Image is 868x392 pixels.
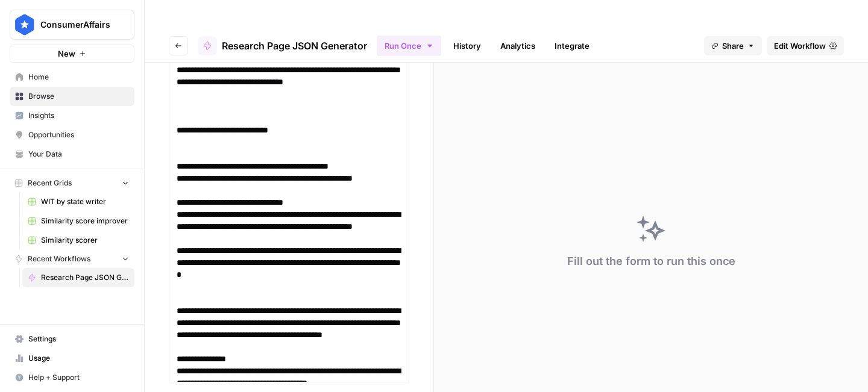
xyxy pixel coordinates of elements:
[28,129,129,140] span: Opportunities
[10,106,134,125] a: Insights
[10,67,134,87] a: Home
[14,14,36,36] img: ConsumerAffairs Logo
[10,125,134,145] a: Opportunities
[28,334,129,344] span: Settings
[58,48,75,60] span: New
[28,353,129,364] span: Usage
[547,36,597,55] a: Integrate
[493,36,542,55] a: Analytics
[28,91,129,102] span: Browse
[10,368,134,387] button: Help + Support
[41,216,129,226] span: Similarity score improver
[41,235,129,246] span: Similarity scorer
[567,253,735,270] div: Fill out the form to run this once
[22,231,134,250] a: Similarity scorer
[377,36,441,56] button: Run Once
[722,40,744,52] span: Share
[28,178,72,188] span: Recent Grids
[28,254,90,264] span: Recent Workflows
[22,192,134,211] a: WIT by state writer
[222,39,367,53] span: Research Page JSON Generator
[41,272,129,283] span: Research Page JSON Generator
[10,145,134,164] a: Your Data
[28,372,129,383] span: Help + Support
[198,36,367,55] a: Research Page JSON Generator
[41,196,129,207] span: WIT by state writer
[10,87,134,106] a: Browse
[10,250,134,268] button: Recent Workflows
[40,19,113,31] span: ConsumerAffairs
[28,110,129,121] span: Insights
[22,211,134,231] a: Similarity score improver
[10,174,134,192] button: Recent Grids
[767,36,844,55] a: Edit Workflow
[10,349,134,368] a: Usage
[22,268,134,287] a: Research Page JSON Generator
[446,36,488,55] a: History
[10,45,134,63] button: New
[10,10,134,40] button: Workspace: ConsumerAffairs
[28,149,129,160] span: Your Data
[774,40,826,52] span: Edit Workflow
[28,72,129,82] span: Home
[704,36,762,55] button: Share
[10,329,134,349] a: Settings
